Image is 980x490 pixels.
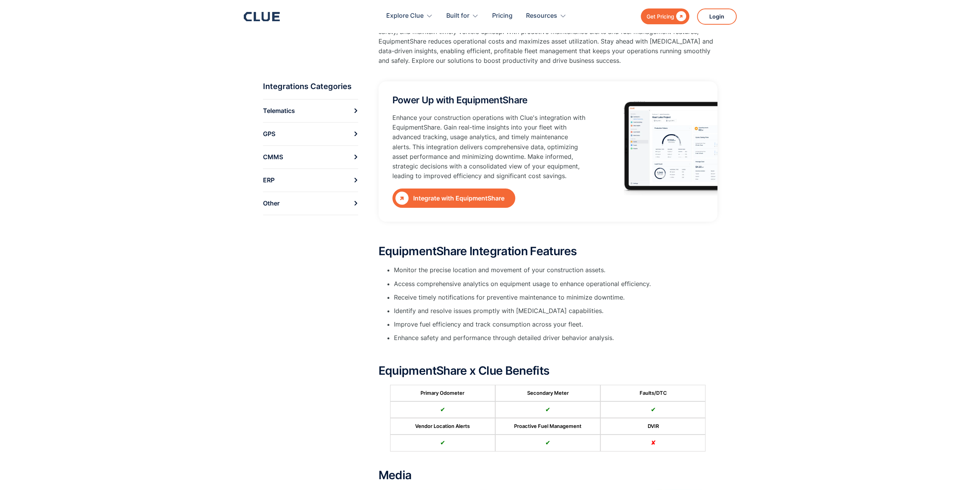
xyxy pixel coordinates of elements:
h2: EquipmentShare Integration Features [379,245,717,258]
a: Pricing [492,4,513,28]
a: CMMS [263,145,358,168]
li: Enhance safety and performance through detailed driver behavior analysis. [394,333,717,343]
a: GPS [263,122,358,145]
h2: EquipmentShare x Clue Benefits [379,364,717,377]
p: Enhance your construction operations with Clue's integration with EquipmentShare. Gain real-time ... [392,113,587,181]
div: Primary Odometer [390,385,495,401]
li: Access comprehensive analytics on equipment usage to enhance operational efficiency. [394,279,717,289]
div: CMMS [263,151,283,163]
h2: Media [379,469,717,482]
div:  [674,12,686,21]
a: Other [263,192,358,215]
p: ‍ [379,451,717,461]
div: ✔ [390,434,495,451]
div: ERP [263,174,275,186]
p: ‍ [379,347,717,357]
div: DVIR [600,418,705,434]
a: Login [697,8,737,25]
div: Built for [446,4,469,28]
div: ✔ [495,434,600,451]
div: Faults/DTC [600,385,705,401]
div: Explore Clue [386,4,424,28]
a: ERP [263,168,358,192]
div: Integrations Categories [263,81,352,91]
div: Vendor Location Alerts [390,418,495,434]
div: Resources [526,4,557,28]
h2: Power Up with EquipmentShare [392,95,528,105]
a: Integrate with EquipmentShare [392,189,515,208]
div: ✔ [495,401,600,418]
div: ✔ [600,401,705,418]
div: Secondary Meter [495,385,600,401]
div:  [395,192,409,205]
div: Get Pricing [647,12,674,21]
div: Resources [526,4,566,28]
div: GPS [263,128,275,140]
div: Explore Clue [386,4,433,28]
div: Integrate with EquipmentShare [413,194,512,203]
a: Telematics [263,99,358,122]
div: ✘ [600,434,705,451]
div: ✔ [390,401,495,418]
div: Built for [446,4,479,28]
li: Improve fuel efficiency and track consumption across your fleet. [394,320,717,329]
a: Get Pricing [641,8,689,24]
div: Proactive Fuel Management [495,418,600,434]
li: Identify and resolve issues promptly with [MEDICAL_DATA] capabilities. [394,306,717,316]
div: Other [263,197,280,209]
p: Enhance your fleet operations with EquipmentShare's cutting-edge GPS fleet management solutions. ... [379,7,717,66]
li: Monitor the precise location and movement of your construction assets. [394,265,717,275]
li: Receive timely notifications for preventive maintenance to minimize downtime. [394,293,717,302]
div: Telematics [263,105,295,117]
